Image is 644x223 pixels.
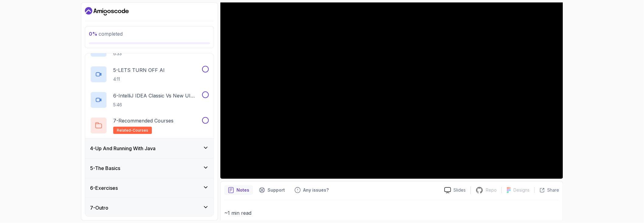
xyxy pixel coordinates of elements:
p: 5 - LETS TURN OFF AI [113,66,165,74]
p: Share [547,187,559,193]
button: 7-Recommended Coursesrelated-courses [90,117,209,134]
p: Support [268,187,285,193]
button: 6-Exercises [85,178,214,198]
span: related-courses [117,128,148,133]
p: Designs [513,187,530,193]
h3: 5 - The Basics [90,165,120,172]
p: 4:11 [113,76,165,82]
a: Slides [439,187,471,193]
button: 5-The Basics [85,158,214,178]
button: 4-Up And Running With Java [85,139,214,158]
p: Repo [486,187,497,193]
h3: 6 - Exercises [90,184,118,192]
button: Share [534,187,559,193]
button: Support button [255,185,289,195]
p: 5:46 [113,102,201,108]
p: Slides [453,187,466,193]
p: Notes [236,187,249,193]
h3: 7 - Outro [90,204,108,211]
p: 7 - Recommended Courses [113,117,173,124]
button: 5-LETS TURN OFF AI4:11 [90,66,209,83]
button: 6-IntelliJ IDEA Classic Vs New UI (User Interface)5:46 [90,91,209,108]
p: 6 - IntelliJ IDEA Classic Vs New UI (User Interface) [113,92,201,99]
span: 0 % [89,31,97,37]
p: 6:33 [113,51,152,57]
span: completed [89,31,123,37]
p: ~1 min read [224,209,559,217]
a: Dashboard [85,6,129,16]
button: 7-Outro [85,198,214,218]
button: Feedback button [291,185,332,195]
p: Any issues? [303,187,329,193]
button: notes button [224,185,253,195]
h3: 4 - Up And Running With Java [90,145,156,152]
